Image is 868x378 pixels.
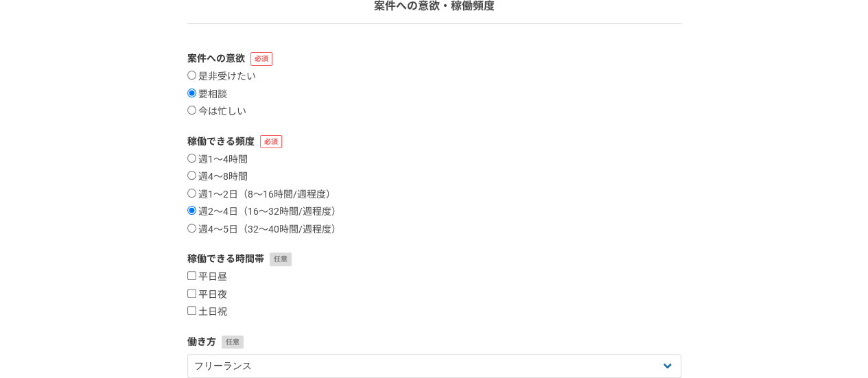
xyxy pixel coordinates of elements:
input: 要相談 [187,88,196,97]
label: 土日祝 [187,306,227,318]
input: 今は忙しい [187,106,196,115]
input: 平日夜 [187,289,196,298]
label: 週4〜5日（32〜40時間/週程度） [187,224,341,236]
label: 稼働できる時間帯 [187,252,681,266]
label: 要相談 [187,88,227,101]
label: 案件への意欲 [187,51,681,66]
input: 是非受けたい [187,71,196,80]
input: 平日昼 [187,271,196,280]
label: 稼働できる頻度 [187,134,681,149]
input: 週2〜4日（16〜32時間/週程度） [187,206,196,215]
label: 今は忙しい [187,106,246,118]
label: 週1〜2日（8〜16時間/週程度） [187,189,336,201]
label: 平日昼 [187,271,227,283]
label: 平日夜 [187,289,227,301]
label: 週1〜4時間 [187,154,248,166]
label: 週2〜4日（16〜32時間/週程度） [187,206,341,218]
input: 週4〜8時間 [187,171,196,180]
label: 週4〜8時間 [187,171,248,183]
label: 是非受けたい [187,71,256,83]
input: 土日祝 [187,306,196,315]
input: 週1〜4時間 [187,154,196,163]
input: 週4〜5日（32〜40時間/週程度） [187,224,196,233]
input: 週1〜2日（8〜16時間/週程度） [187,189,196,198]
label: 働き方 [187,335,681,349]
